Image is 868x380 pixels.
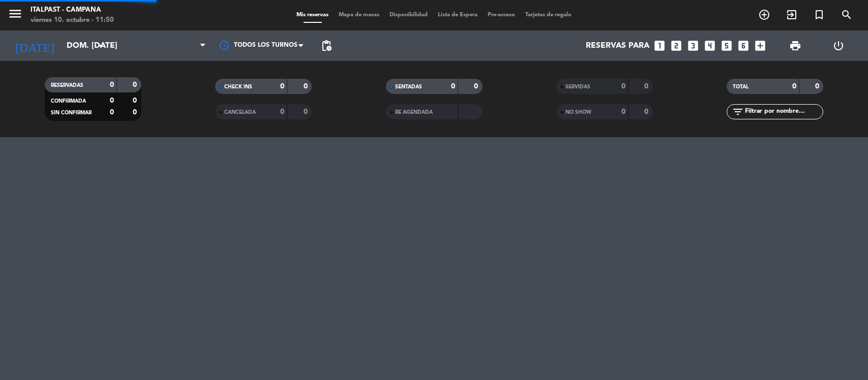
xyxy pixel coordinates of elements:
strong: 0 [133,97,139,104]
div: viernes 10. octubre - 11:50 [31,15,114,25]
span: Disponibilidad [384,12,433,18]
i: looks_two [670,39,683,52]
span: TOTAL [733,84,749,89]
i: menu [8,6,23,21]
span: SENTADAS [395,84,422,89]
strong: 0 [644,83,650,90]
span: SERVIDAS [565,84,590,89]
strong: 0 [133,109,139,116]
button: menu [8,6,23,25]
i: looks_3 [686,39,700,52]
span: CHECK INS [224,84,252,89]
span: pending_actions [320,40,333,52]
span: CONFIRMADA [51,99,86,104]
i: power_settings_new [832,40,845,52]
i: search [841,9,853,21]
strong: 0 [304,83,310,90]
strong: 0 [110,97,114,104]
i: looks_5 [720,39,733,52]
i: looks_4 [703,39,716,52]
strong: 0 [815,83,821,90]
i: add_box [754,39,767,52]
span: Lista de Espera [433,12,483,18]
strong: 0 [621,83,625,90]
span: Pre-acceso [483,12,520,18]
strong: 0 [110,81,114,88]
i: looks_one [653,39,666,52]
strong: 0 [792,83,796,90]
strong: 0 [110,109,114,116]
strong: 0 [474,83,480,90]
i: exit_to_app [786,9,798,21]
i: [DATE] [8,35,62,57]
strong: 0 [280,83,284,90]
span: NO SHOW [565,110,591,115]
i: looks_6 [737,39,750,52]
strong: 0 [621,108,625,115]
span: RESERVADAS [51,83,83,88]
span: Mapa de mesas [334,12,384,18]
i: add_circle_outline [758,9,770,21]
i: filter_list [732,106,744,118]
div: Italpast - Campana [31,5,114,15]
i: arrow_drop_down [95,40,107,52]
span: SIN CONFIRMAR [51,110,92,115]
div: LOG OUT [817,30,860,61]
strong: 0 [133,81,139,88]
strong: 0 [280,108,284,115]
span: Tarjetas de regalo [520,12,577,18]
strong: 0 [304,108,310,115]
span: Mis reservas [291,12,334,18]
strong: 0 [451,83,455,90]
span: CANCELADA [224,110,256,115]
span: Reservas para [586,41,649,51]
input: Filtrar por nombre... [744,106,823,117]
span: print [789,40,801,52]
strong: 0 [644,108,650,115]
i: turned_in_not [813,9,825,21]
span: RE AGENDADA [395,110,433,115]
